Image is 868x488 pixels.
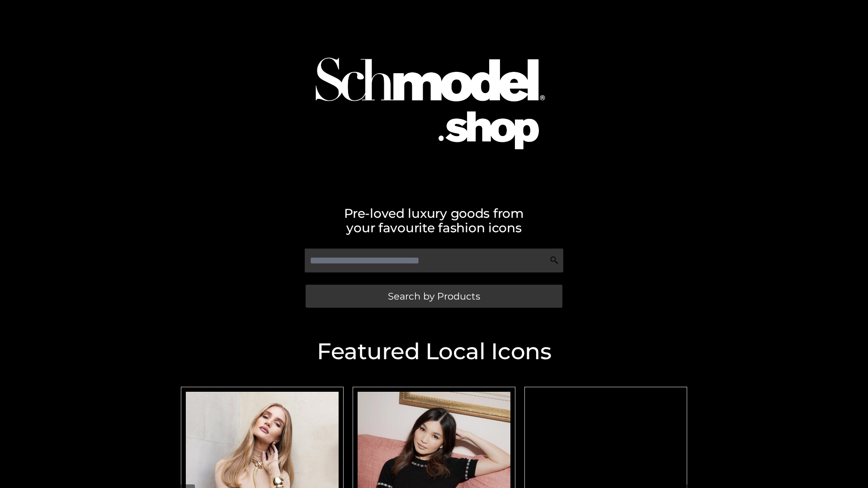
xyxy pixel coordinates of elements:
[176,340,692,363] h2: Featured Local Icons​
[176,206,692,235] h2: Pre-loved luxury goods from your favourite fashion icons
[550,256,559,265] img: Search Icon
[306,285,562,308] a: Search by Products
[388,291,480,301] span: Search by Products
